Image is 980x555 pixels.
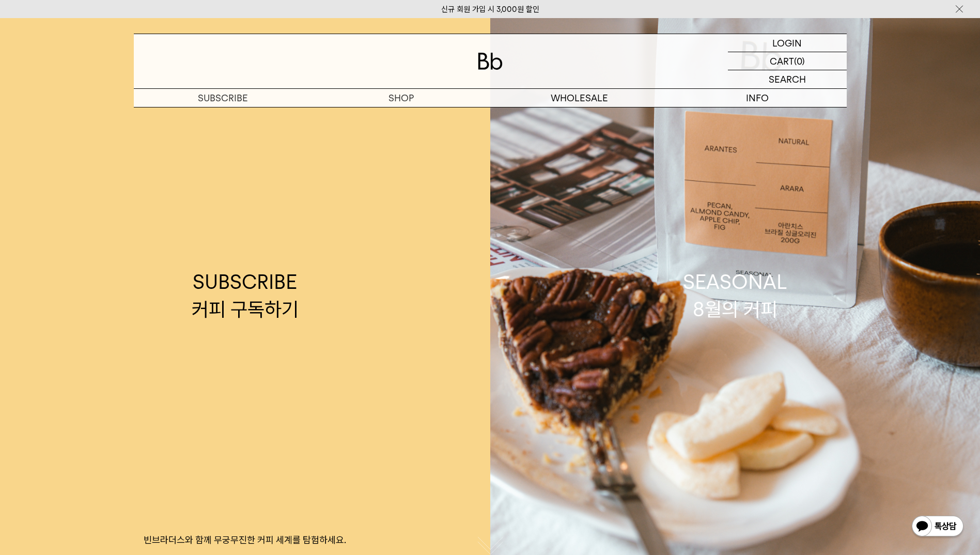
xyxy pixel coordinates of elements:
[134,89,312,107] a: SUBSCRIBE
[668,89,847,107] p: INFO
[728,52,847,70] a: CART (0)
[911,515,965,539] img: 카카오톡 채널 1:1 채팅 버튼
[192,268,299,323] div: SUBSCRIBE 커피 구독하기
[769,70,806,88] p: SEARCH
[770,52,794,70] p: CART
[312,89,490,107] a: SHOP
[478,53,503,70] img: 로고
[683,268,787,323] div: SEASONAL 8월의 커피
[728,34,847,52] a: LOGIN
[441,5,539,14] a: 신규 회원 가입 시 3,000원 할인
[490,89,668,107] p: WHOLESALE
[794,52,805,70] p: (0)
[772,34,802,52] p: LOGIN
